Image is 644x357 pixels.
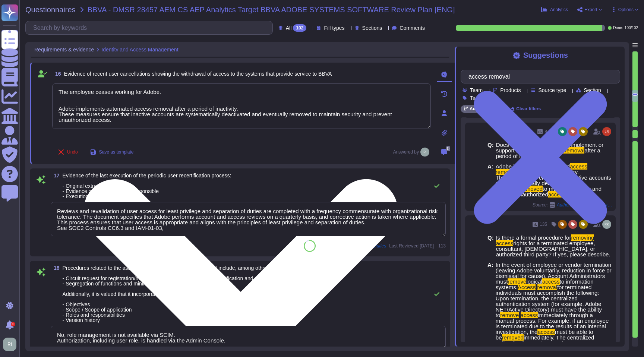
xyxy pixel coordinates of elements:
[362,25,382,31] span: Sections
[3,338,16,351] img: user
[465,70,612,83] input: Search by keywords
[52,71,61,76] span: 16
[496,278,594,290] span: to information systems.
[29,21,272,34] input: Search by keywords
[308,244,312,248] span: 85
[34,47,94,52] span: Requirements & evidence
[51,265,60,271] span: 18
[64,71,332,77] span: Evidence of recent user cancellations showing the withdrawal of access to the systems that provid...
[496,334,594,352] span: immediately. The centralized authentication system must automatically
[602,127,611,136] img: user
[1,336,22,353] button: user
[518,284,536,290] mark: Access
[88,6,455,13] span: BBVA - DMSR 28457 AEM CS AEP Analytics Target BBVA ADOBE SYSTEMS SOFTWARE Review Plan [ENG]
[25,6,76,13] span: Questionnaires
[541,7,568,13] button: Analytics
[51,173,60,178] span: 17
[500,312,519,318] mark: remove
[542,278,560,285] mark: access
[496,284,602,318] span: for terminated individuals must accomplish the following: Upon termination, the centralized authe...
[521,312,538,318] mark: access
[613,26,623,30] span: Done:
[502,334,524,341] mark: removed
[508,278,526,285] mark: remove
[420,148,429,157] img: user
[625,26,638,30] span: 100 / 102
[101,47,178,52] span: Identity and Access Management
[537,329,555,335] mark: access
[496,312,609,335] span: immediately through a manual process. For example, if an employee is terminated due to the result...
[602,220,611,229] img: user
[446,146,450,151] span: 0
[11,322,15,326] div: 9+
[52,83,431,129] textarea: The employee ceases working for Adobe. Adobe implements automated access removal after a period o...
[618,7,634,12] span: Options
[496,329,593,341] span: must be able to be
[324,25,344,31] span: Fill types
[550,7,568,12] span: Analytics
[51,326,446,349] textarea: No, role management is not available via SCIM. Authorization, including user role, is handled via...
[496,262,612,285] span: In the event of employee or vendor termination (leaving Adobe voluntarily, reduction in force or ...
[400,25,425,31] span: Comments
[51,202,446,236] textarea: Reviews and revalidation of user access for least privilege and separation of duties are complete...
[286,25,292,31] span: All
[293,24,306,32] div: 102
[584,7,597,12] span: Export
[526,278,542,285] span: logical
[537,284,557,290] mark: removal
[437,244,446,248] span: 113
